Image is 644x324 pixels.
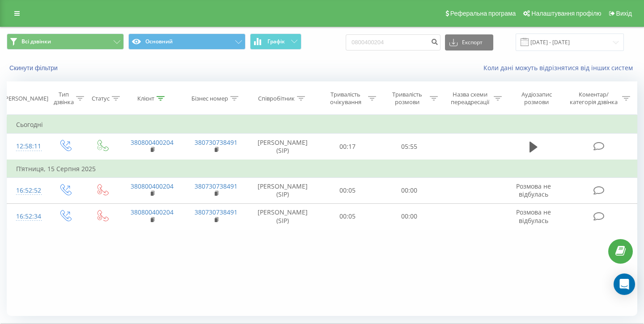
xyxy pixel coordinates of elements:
[137,95,154,102] div: Клієнт
[7,64,62,72] button: Скинути фільтри
[195,208,237,216] a: 380730738491
[346,34,441,50] input: Пошук за номером
[317,177,379,203] td: 00:05
[250,34,301,50] button: Графік
[516,208,551,224] span: Розмова не відбулась
[7,34,124,50] button: Всі дзвінки
[16,182,38,199] div: 16:52:52
[128,34,246,50] button: Основний
[568,91,620,106] div: Коментар/категорія дзвінка
[21,38,51,45] span: Всі дзвінки
[195,138,237,147] a: 380730738491
[614,274,635,295] div: Open Intercom Messenger
[195,182,237,190] a: 380730738491
[131,182,174,190] a: 380800400204
[248,177,317,203] td: [PERSON_NAME] (SIP)
[191,95,228,102] div: Бізнес номер
[7,116,637,134] td: Сьогодні
[16,208,38,225] div: 16:52:34
[131,208,174,216] a: 380800400204
[258,95,295,102] div: Співробітник
[450,10,516,17] span: Реферальна програма
[531,10,601,17] span: Налаштування профілю
[616,10,632,17] span: Вихід
[448,91,491,106] div: Назва схеми переадресації
[131,138,174,147] a: 380800400204
[317,203,379,229] td: 00:05
[325,91,366,106] div: Тривалість очікування
[445,34,493,50] button: Експорт
[386,91,428,106] div: Тривалість розмови
[92,95,110,102] div: Статус
[483,63,637,72] a: Коли дані можуть відрізнятися вiд інших систем
[54,91,74,106] div: Тип дзвінка
[512,91,561,106] div: Аудіозапис розмови
[267,38,285,45] span: Графік
[317,134,379,160] td: 00:17
[248,134,317,160] td: [PERSON_NAME] (SIP)
[378,134,440,160] td: 05:55
[378,177,440,203] td: 00:00
[16,138,38,155] div: 12:58:11
[7,160,637,178] td: П’ятниця, 15 Серпня 2025
[378,203,440,229] td: 00:00
[248,203,317,229] td: [PERSON_NAME] (SIP)
[3,95,48,102] div: [PERSON_NAME]
[516,182,551,198] span: Розмова не відбулась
